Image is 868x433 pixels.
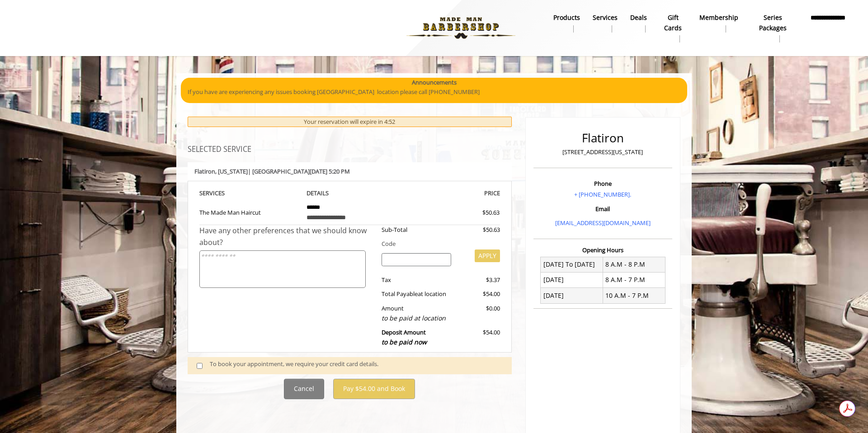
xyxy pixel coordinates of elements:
b: Deposit Amount [382,328,427,346]
b: Membership [699,13,738,23]
div: $54.00 [458,328,500,347]
h3: Opening Hours [533,247,672,253]
div: $3.37 [458,275,500,285]
span: at location [418,290,446,298]
div: $54.00 [458,289,500,299]
b: gift cards [660,13,687,33]
div: To book your appointment, we require your credit card details. [210,359,503,372]
h3: Email [536,206,670,212]
div: to be paid at location [382,313,452,323]
td: 8 A.M - 8 P.M [603,257,665,272]
td: 8 A.M - 7 P.M [603,272,665,287]
div: Sub-Total [375,225,458,235]
a: [EMAIL_ADDRESS][DOMAIN_NAME] [555,219,651,227]
th: SERVICE [199,188,300,198]
h2: Flatiron [536,132,670,145]
button: Pay $54.00 and Book [333,379,415,399]
b: Series packages [751,13,794,33]
a: + [PHONE_NUMBER]. [574,190,631,198]
div: $0.00 [458,304,500,323]
div: Code [375,239,500,249]
a: Productsproducts [547,11,586,35]
span: , [US_STATE] [215,167,248,175]
button: APPLY [475,249,500,262]
p: [STREET_ADDRESS][US_STATE] [536,147,670,157]
img: Made Man Barbershop logo [399,3,523,53]
span: to be paid now [382,338,427,346]
td: The Made Man Haircut [199,198,300,225]
h3: Phone [536,180,670,187]
a: ServicesServices [586,11,624,35]
a: MembershipMembership [693,11,745,35]
div: $50.63 [458,225,500,235]
div: Total Payable [375,289,458,299]
p: If you have are experiencing any issues booking [GEOGRAPHIC_DATA] location please call [PHONE_NUM... [188,87,680,97]
a: DealsDeals [624,11,653,35]
td: [DATE] [541,288,603,303]
div: Amount [375,304,458,323]
div: Your reservation will expire in 4:52 [188,117,512,127]
button: Cancel [284,379,324,399]
span: S [222,189,225,197]
a: Series packagesSeries packages [745,11,801,45]
td: 10 A.M - 7 P.M [603,288,665,303]
div: $50.63 [450,208,500,217]
b: Services [593,13,618,23]
th: DETAILS [300,188,400,198]
th: PRICE [400,188,500,198]
b: Deals [630,13,647,23]
b: Flatiron | [GEOGRAPHIC_DATA][DATE] 5:20 PM [194,167,350,175]
td: [DATE] [541,272,603,287]
div: Have any other preferences that we should know about? [199,225,375,248]
b: Announcements [412,78,457,87]
a: Gift cardsgift cards [653,11,693,45]
td: [DATE] To [DATE] [541,257,603,272]
h3: SELECTED SERVICE [188,146,512,154]
div: Tax [375,275,458,285]
b: products [553,13,580,23]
